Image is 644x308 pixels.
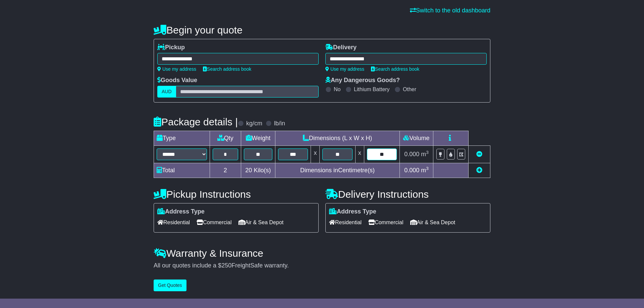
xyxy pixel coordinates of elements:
[354,86,390,93] label: Lithium Battery
[334,86,340,93] label: No
[355,146,364,163] td: x
[157,208,205,215] label: Address Type
[157,77,197,84] label: Goods Value
[410,7,490,14] a: Switch to the old dashboard
[476,151,482,158] a: Remove this item
[154,262,490,269] div: All our quotes include a $ FreightSafe warranty.
[325,66,364,72] a: Use my address
[203,66,251,72] a: Search address book
[404,151,419,158] span: 0.000
[426,150,429,155] sup: 3
[403,86,416,93] label: Other
[274,120,285,127] label: lb/in
[399,131,433,146] td: Volume
[154,280,186,291] button: Get Quotes
[421,167,429,174] span: m
[426,166,429,171] sup: 3
[154,248,490,259] h4: Warranty & Insurance
[275,163,400,178] td: Dimensions in Centimetre(s)
[154,189,319,200] h4: Pickup Instructions
[410,217,455,228] span: Air & Sea Depot
[154,24,490,36] h4: Begin your quote
[275,131,400,146] td: Dimensions (L x W x H)
[154,116,238,127] h4: Package details |
[157,66,196,72] a: Use my address
[311,146,320,163] td: x
[368,217,403,228] span: Commercial
[154,163,210,178] td: Total
[371,66,419,72] a: Search address book
[329,208,376,215] label: Address Type
[325,77,400,84] label: Any Dangerous Goods?
[329,217,362,228] span: Residential
[221,262,231,269] span: 250
[404,167,419,174] span: 0.000
[154,131,210,146] td: Type
[238,217,284,228] span: Air & Sea Depot
[246,120,262,127] label: kg/cm
[157,44,185,51] label: Pickup
[325,189,490,200] h4: Delivery Instructions
[157,86,176,98] label: AUD
[157,217,190,228] span: Residential
[241,131,275,146] td: Weight
[241,163,275,178] td: Kilo(s)
[210,163,241,178] td: 2
[325,44,357,51] label: Delivery
[245,167,252,174] span: 20
[197,217,231,228] span: Commercial
[476,167,482,174] a: Add new item
[210,131,241,146] td: Qty
[421,151,429,158] span: m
